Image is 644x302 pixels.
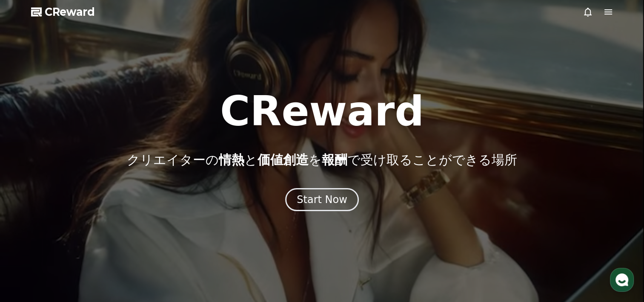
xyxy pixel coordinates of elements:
[285,197,359,205] a: Start Now
[110,231,163,253] a: Settings
[220,91,424,132] h1: CReward
[258,152,309,167] span: 価値創造
[297,193,347,206] div: Start Now
[71,244,96,251] span: Messages
[45,5,95,19] span: CReward
[31,5,95,19] a: CReward
[126,244,147,251] span: Settings
[56,231,110,253] a: Messages
[219,152,244,167] span: 情熱
[3,231,56,253] a: Home
[127,152,517,168] p: クリエイターの と を で受け取ることができる場所
[22,244,37,251] span: Home
[322,152,347,167] span: 報酬
[285,188,359,211] button: Start Now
